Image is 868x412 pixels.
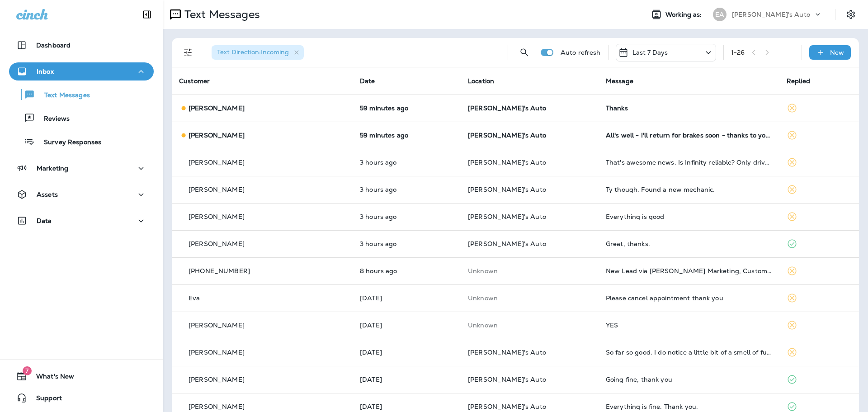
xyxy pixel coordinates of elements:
[181,8,260,21] p: Text Messages
[179,77,210,85] span: Customer
[732,11,810,18] p: [PERSON_NAME]'s Auto
[468,131,546,139] span: [PERSON_NAME]'s Auto
[189,403,245,410] p: [PERSON_NAME]
[37,217,52,224] p: Data
[606,294,772,302] div: Please cancel appointment thank you
[606,376,772,383] div: Going fine, thank you
[9,109,154,128] button: Reviews
[468,185,546,194] span: [PERSON_NAME]'s Auto
[468,375,546,384] span: [PERSON_NAME]'s Auto
[217,48,289,56] span: Text Direction : Incoming
[360,213,453,220] p: Aug 22, 2025 11:23 AM
[37,68,54,75] p: Inbox
[360,294,453,302] p: Aug 21, 2025 03:19 PM
[731,49,745,56] div: 1 - 26
[665,11,704,19] span: Working as:
[9,159,154,177] button: Marketing
[360,77,375,85] span: Date
[360,376,453,383] p: Aug 20, 2025 11:21 AM
[468,294,591,302] p: This customer does not have a last location and the phone number they messaged is not assigned to...
[360,132,453,139] p: Aug 22, 2025 02:21 PM
[189,104,245,112] p: [PERSON_NAME]
[9,212,154,230] button: Data
[9,132,154,151] button: Survey Responses
[35,115,70,123] p: Reviews
[360,349,453,356] p: Aug 20, 2025 12:00 PM
[189,186,245,193] p: [PERSON_NAME]
[606,186,772,193] div: Ty though. Found a new mechanic.
[9,367,154,385] button: 7What's New
[9,389,154,407] button: Support
[468,158,546,166] span: [PERSON_NAME]'s Auto
[360,322,453,329] p: Aug 21, 2025 11:34 AM
[212,45,304,60] div: Text Direction:Incoming
[189,240,245,247] p: [PERSON_NAME]
[360,159,453,166] p: Aug 22, 2025 12:18 PM
[468,267,591,275] p: This customer does not have a last location and the phone number they messaged is not assigned to...
[606,132,772,139] div: All's well - I'll return for brakes soon - thanks to you and your excellent staff!
[468,403,546,411] span: [PERSON_NAME]'s Auto
[515,43,533,62] button: Search Messages
[189,159,245,166] p: [PERSON_NAME]
[632,49,668,56] p: Last 7 Days
[36,42,71,49] p: Dashboard
[606,104,772,112] div: Thanks
[468,77,494,85] span: Location
[606,322,772,329] div: YES
[787,77,810,85] span: Replied
[713,8,726,21] div: EA
[9,36,154,54] button: Dashboard
[561,49,601,56] p: Auto refresh
[360,267,453,275] p: Aug 22, 2025 07:14 AM
[9,62,154,81] button: Inbox
[189,294,200,302] p: Eva
[360,104,453,112] p: Aug 22, 2025 02:22 PM
[189,132,245,139] p: [PERSON_NAME]
[189,376,245,383] p: [PERSON_NAME]
[27,373,74,384] span: What's New
[37,191,58,198] p: Assets
[468,322,591,329] p: This customer does not have a last location and the phone number they messaged is not assigned to...
[468,104,546,112] span: [PERSON_NAME]'s Auto
[606,349,772,356] div: So far so good. I do notice a little bit of a smell of fuel and believe that the exhaust might be...
[27,394,62,405] span: Support
[23,366,32,375] span: 7
[134,5,160,24] button: Collapse Sidebar
[606,159,772,166] div: That's awesome news. Is Infinity reliable? Only drive max 20 miles . How best to sell Jag? I've k...
[468,240,546,248] span: [PERSON_NAME]'s Auto
[189,322,245,329] p: [PERSON_NAME]
[35,138,101,147] p: Survey Responses
[9,185,154,204] button: Assets
[360,240,453,247] p: Aug 22, 2025 11:23 AM
[189,213,245,220] p: [PERSON_NAME]
[9,85,154,104] button: Text Messages
[606,213,772,220] div: Everything is good
[360,186,453,193] p: Aug 22, 2025 11:24 AM
[360,403,453,410] p: Aug 20, 2025 11:21 AM
[179,43,197,62] button: Filters
[468,348,546,356] span: [PERSON_NAME]'s Auto
[189,349,245,356] p: [PERSON_NAME]
[37,165,68,172] p: Marketing
[606,77,633,85] span: Message
[606,240,772,247] div: Great, thanks.
[843,6,859,23] button: Settings
[468,213,546,221] span: [PERSON_NAME]'s Auto
[830,49,844,56] p: New
[606,403,772,410] div: Everything is fine. Thank you.
[606,267,772,275] div: New Lead via Merrick Marketing, Customer Name: Jeanna N., Contact info: Masked phone number avail...
[35,91,90,100] p: Text Messages
[189,267,250,275] p: [PHONE_NUMBER]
